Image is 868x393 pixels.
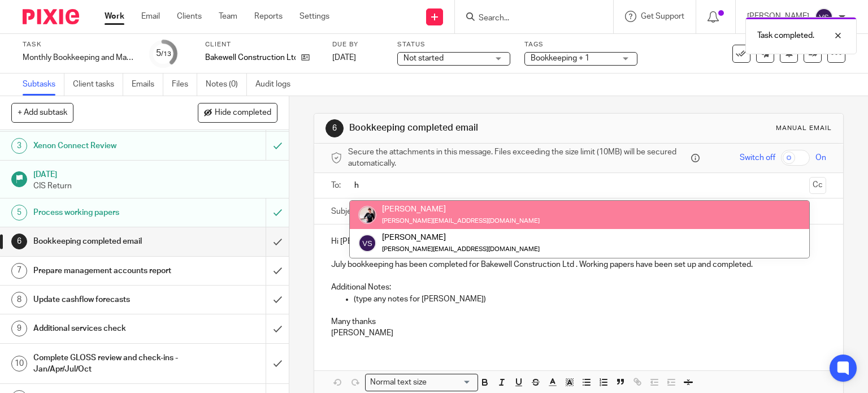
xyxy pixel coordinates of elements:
[431,377,471,388] input: Search for option
[33,233,181,250] h1: Bookkeeping completed email
[177,11,202,22] a: Clients
[11,234,27,249] div: 6
[382,204,540,215] div: [PERSON_NAME]
[354,293,827,305] p: (type any notes for [PERSON_NAME])
[11,356,27,372] div: 10
[23,74,64,96] a: Subtasks
[156,47,171,60] div: 5
[11,205,27,221] div: 5
[331,327,827,339] p: [PERSON_NAME]
[33,166,277,180] h1: [DATE]
[331,206,361,217] label: Subject:
[397,40,510,49] label: Status
[757,30,814,41] p: Task completed.
[815,8,833,26] img: svg%3E
[382,232,540,243] div: [PERSON_NAME]
[33,291,181,308] h1: Update cashflow forecasts
[11,263,27,279] div: 7
[33,180,277,192] p: CIS Return
[331,259,827,270] p: July bookkeeping has been completed for Bakewell Construction Ltd . Working papers have been set ...
[331,180,344,191] label: To:
[172,74,197,96] a: Files
[332,54,356,62] span: [DATE]
[33,204,181,221] h1: Process working papers
[331,316,827,327] p: Many thanks
[215,109,271,118] span: Hide completed
[11,321,27,336] div: 9
[740,152,775,163] span: Switch off
[815,152,826,163] span: On
[219,11,237,22] a: Team
[23,40,136,49] label: Task
[332,40,383,49] label: Due by
[23,52,136,63] div: Monthly Bookkeeping and Management Accounts - Bakewell Construction
[368,377,429,388] span: Normal text size
[206,74,247,96] a: Notes (0)
[205,40,318,49] label: Client
[382,246,540,252] small: [PERSON_NAME][EMAIL_ADDRESS][DOMAIN_NAME]
[358,206,376,224] img: AV307615.jpg
[349,122,602,134] h1: Bookkeeping completed email
[531,54,589,62] span: Bookkeeping + 1
[382,218,540,224] small: [PERSON_NAME][EMAIL_ADDRESS][DOMAIN_NAME]
[254,11,283,22] a: Reports
[776,124,832,133] div: Manual email
[198,103,277,122] button: Hide completed
[348,146,689,170] span: Secure the attachments in this message. Files exceeding the size limit (10MB) will be secured aut...
[403,54,444,62] span: Not started
[325,119,344,137] div: 6
[141,11,160,22] a: Email
[331,236,827,247] p: Hi [PERSON_NAME]
[255,74,299,96] a: Audit logs
[300,11,329,22] a: Settings
[161,51,171,57] small: /13
[23,9,79,24] img: Pixie
[11,138,27,154] div: 3
[358,234,376,252] img: svg%3E
[365,374,478,391] div: Search for option
[33,320,181,337] h1: Additional services check
[105,11,124,22] a: Work
[33,137,181,154] h1: Xenon Connect Review
[132,74,163,96] a: Emails
[33,262,181,279] h1: Prepare management accounts report
[11,292,27,308] div: 8
[73,74,123,96] a: Client tasks
[331,282,827,293] p: Additional Notes:
[11,103,73,122] button: + Add subtask
[205,52,296,63] p: Bakewell Construction Ltd
[33,349,181,378] h1: Complete GLOSS review and check-ins - Jan/Apr/Jul/Oct
[809,177,826,194] button: Cc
